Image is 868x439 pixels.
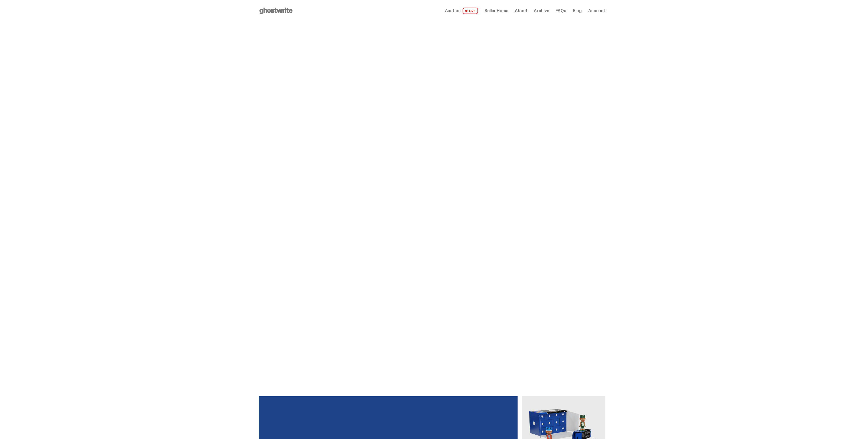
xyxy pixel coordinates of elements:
a: Account [588,9,605,13]
a: About [515,9,527,13]
a: FAQs [555,9,566,13]
a: Blog [573,9,582,13]
a: Archive [534,9,549,13]
span: LIVE [463,8,478,14]
a: Auction LIVE [445,8,478,14]
a: Seller Home [485,9,508,13]
span: Auction [445,9,461,13]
